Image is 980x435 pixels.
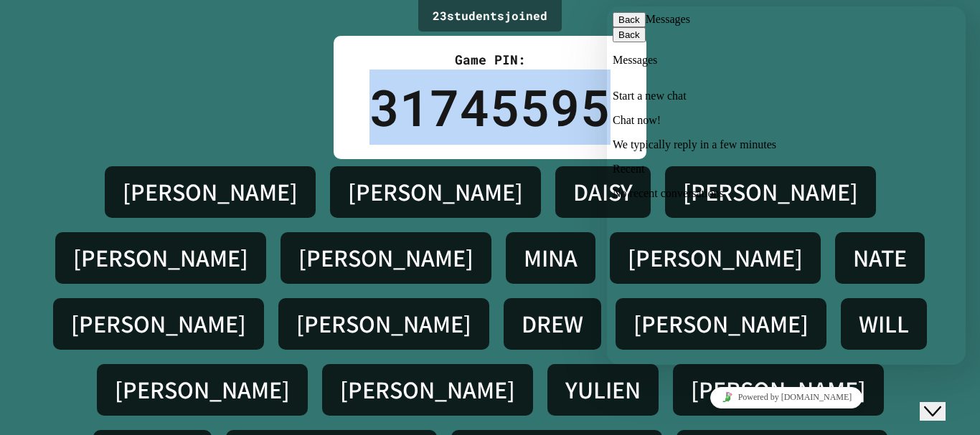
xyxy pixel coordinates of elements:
[920,378,966,421] iframe: chat widget
[340,375,515,405] h4: [PERSON_NAME]
[73,243,248,273] h4: [PERSON_NAME]
[524,243,578,273] h4: MINA
[607,6,966,365] iframe: chat widget
[298,243,473,273] h4: [PERSON_NAME]
[691,375,866,405] h4: [PERSON_NAME]
[565,375,641,405] h4: YULIEN
[369,70,611,145] div: 31745595
[296,309,471,339] h4: [PERSON_NAME]
[573,177,633,207] h4: DAISY
[369,50,611,70] div: Game PIN:
[348,177,523,207] h4: [PERSON_NAME]
[522,309,583,339] h4: DREW
[123,177,298,207] h4: [PERSON_NAME]
[71,309,246,339] h4: [PERSON_NAME]
[607,381,966,414] iframe: chat widget
[115,375,290,405] h4: [PERSON_NAME]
